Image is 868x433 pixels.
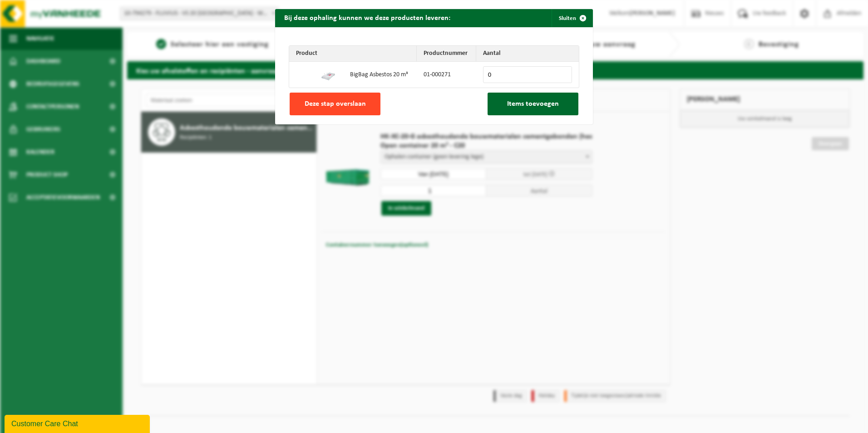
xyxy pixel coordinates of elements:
th: Aantal [476,46,579,62]
h2: Bij deze ophaling kunnen we deze producten leveren: [275,9,459,26]
button: Items toevoegen [488,93,578,115]
iframe: chat widget [5,413,152,433]
span: Items toevoegen [507,100,559,108]
td: BigBag Asbestos 20 m³ [343,62,417,88]
img: 01-000271 [321,67,335,81]
th: Product [289,46,417,62]
span: Deze stap overslaan [305,100,366,108]
td: 01-000271 [417,62,476,88]
button: Deze stap overslaan [290,93,380,115]
button: Sluiten [552,9,592,27]
th: Productnummer [417,46,476,62]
